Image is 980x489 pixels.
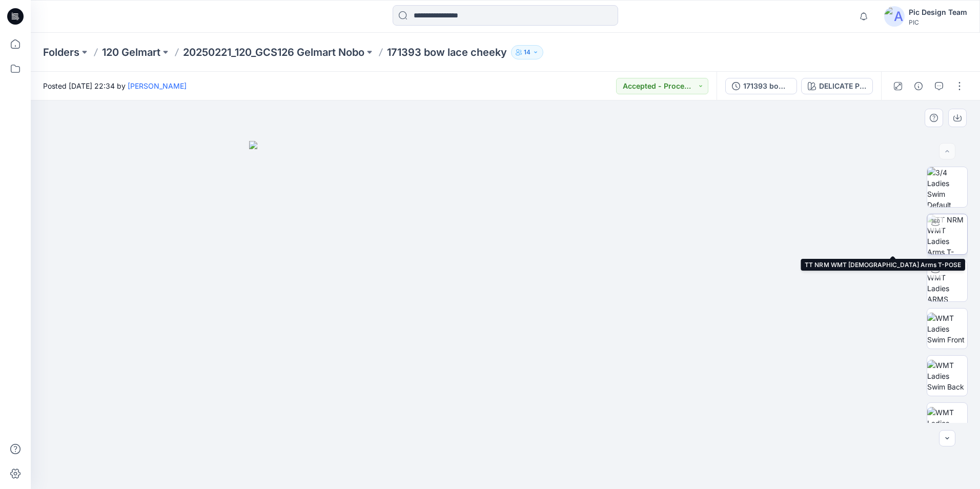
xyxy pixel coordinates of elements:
span: Posted [DATE] 22:34 by [43,80,187,91]
img: eyJhbGciOiJIUzI1NiIsImtpZCI6IjAiLCJzbHQiOiJzZXMiLCJ0eXAiOiJKV1QifQ.eyJkYXRhIjp7InR5cGUiOiJzdG9yYW... [249,141,762,489]
img: WMT Ladies Swim Left [927,407,967,439]
button: 14 [511,45,543,59]
img: WMT Ladies Swim Back [927,360,967,392]
img: avatar [884,6,905,27]
a: 120 Gelmart [102,45,160,59]
a: Folders [43,45,79,59]
button: Details [910,78,927,94]
div: DELICATE PINK [819,80,866,92]
div: PIC [909,18,967,26]
div: Pic Design Team [909,6,967,18]
div: 171393 bow lace cheeky [743,80,790,92]
img: TT NRM WMT Ladies ARMS DOWN [927,261,967,301]
a: [PERSON_NAME] [128,81,187,90]
img: TT NRM WMT Ladies Arms T-POSE [927,214,967,254]
button: 171393 bow lace cheeky [725,78,797,94]
button: DELICATE PINK [801,78,873,94]
p: 171393 bow lace cheeky [387,45,507,59]
a: 20250221_120_GCS126 Gelmart Nobo [183,45,364,59]
img: WMT Ladies Swim Front [927,313,967,345]
img: 3/4 Ladies Swim Default [927,167,967,207]
p: 14 [524,47,530,58]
